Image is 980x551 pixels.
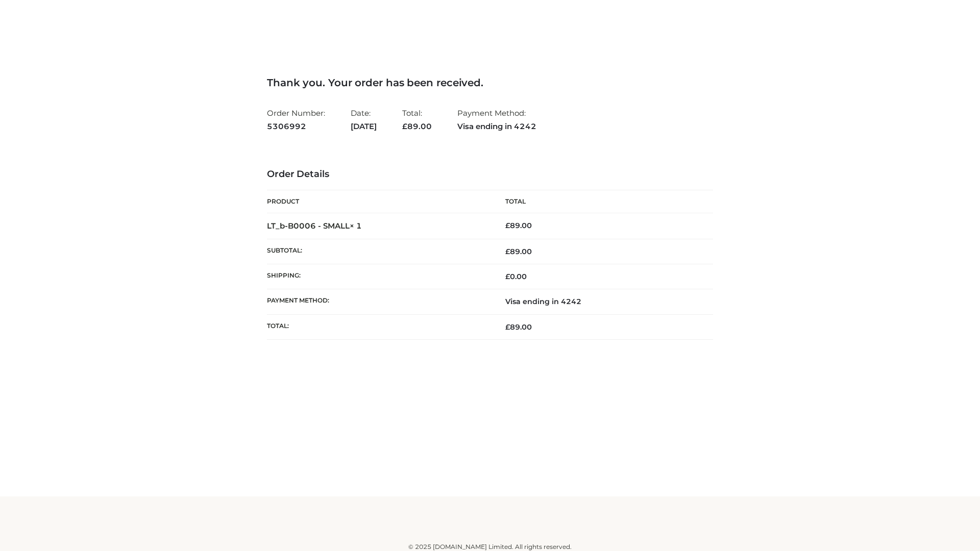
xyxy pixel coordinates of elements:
th: Product [267,190,490,213]
span: 89.00 [505,322,532,332]
bdi: 0.00 [505,272,527,281]
li: Payment Method: [457,104,536,135]
strong: 5306992 [267,120,325,133]
h3: Thank you. Your order has been received. [267,77,713,89]
span: £ [505,247,510,256]
strong: Visa ending in 4242 [457,120,536,133]
th: Subtotal: [267,239,490,264]
span: 89.00 [505,247,532,256]
li: Date: [351,104,377,135]
th: Shipping: [267,264,490,289]
th: Total [490,190,713,213]
li: Order Number: [267,104,325,135]
span: £ [505,221,510,230]
h3: Order Details [267,169,713,180]
strong: [DATE] [351,120,377,133]
strong: LT_b-B0006 - SMALL [267,221,362,231]
bdi: 89.00 [505,221,532,230]
span: £ [505,272,510,281]
th: Payment method: [267,289,490,314]
strong: × 1 [350,221,362,231]
span: £ [402,121,407,131]
span: 89.00 [402,121,432,131]
li: Total: [402,104,432,135]
td: Visa ending in 4242 [490,289,713,314]
th: Total: [267,314,490,339]
span: £ [505,322,510,332]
